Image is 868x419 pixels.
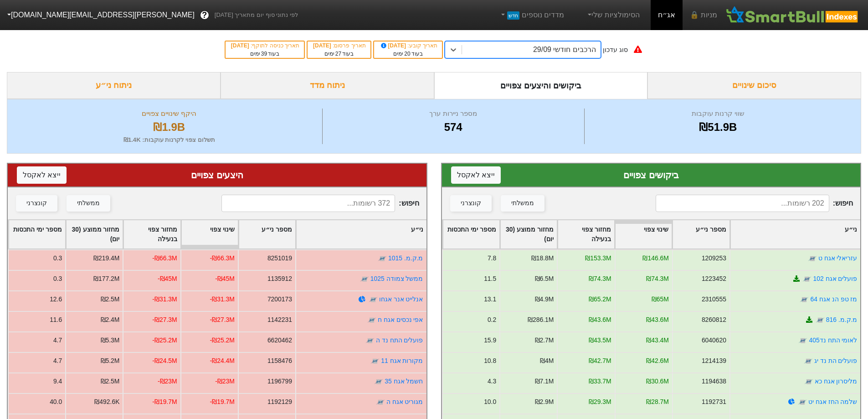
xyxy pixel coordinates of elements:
[813,275,857,282] a: פועלים אגח 102
[267,274,292,284] div: 1135912
[587,109,849,119] div: שווי קרנות עוקבות
[335,51,341,57] span: 27
[484,274,496,284] div: 11.5
[804,377,813,386] img: tase link
[312,41,366,50] div: תאריך פרסום :
[603,45,628,55] div: סוג עדכון
[450,195,492,212] button: קונצרני
[388,254,423,262] a: מ.ק.מ. 1015
[378,316,423,323] a: אפי נכסים אגח ח
[386,398,423,405] a: מגוריט אגח ה
[210,336,235,345] div: -₪25.2M
[646,397,669,407] div: ₪28.7M
[588,295,611,304] div: ₪65.2M
[807,254,817,263] img: tase link
[50,315,62,325] div: 11.6
[101,315,120,325] div: ₪2.4M
[239,220,295,248] div: Toggle SortBy
[646,315,669,325] div: ₪43.6M
[588,356,611,366] div: ₪42.7M
[53,274,62,284] div: 0.3
[501,195,544,212] button: ממשלתי
[814,378,857,385] a: מליסרון אגח כא
[267,356,292,366] div: 1158476
[370,357,380,366] img: tase link
[26,198,47,208] div: קונצרני
[484,356,496,366] div: 10.8
[797,398,806,407] img: tase link
[77,198,100,208] div: ממשלתי
[701,253,726,263] div: 1209253
[53,356,62,366] div: 4.7
[152,253,177,263] div: -₪66.3M
[534,336,554,345] div: ₪2.7M
[651,295,668,304] div: ₪65M
[267,397,292,407] div: 1192129
[101,336,120,345] div: ₪5.3M
[646,377,669,386] div: ₪30.6M
[210,397,235,407] div: -₪19.7M
[152,356,177,366] div: -₪24.5M
[152,336,177,345] div: -₪25.2M
[101,295,120,304] div: ₪2.5M
[701,274,726,284] div: 1223452
[221,195,395,212] input: 372 רשומות...
[101,377,120,386] div: ₪2.5M
[484,336,496,345] div: 15.9
[267,336,292,345] div: 6620462
[312,50,366,58] div: בעוד ימים
[730,220,860,248] div: Toggle SortBy
[123,220,180,248] div: Toggle SortBy
[798,336,807,345] img: tase link
[7,72,221,99] div: ניתוח ני״ע
[261,51,267,57] span: 39
[701,336,726,345] div: 6040620
[558,220,614,248] div: Toggle SortBy
[230,50,299,58] div: בעוד ימים
[50,397,62,407] div: 40.0
[231,42,251,49] span: [DATE]
[724,6,861,24] img: SmartBull
[809,336,857,344] a: לאומי התח נד405
[487,253,496,263] div: 7.8
[230,41,299,50] div: תאריך כניסה לתוקף :
[647,72,861,99] div: סיכום שינויים
[53,377,62,386] div: 9.4
[215,10,298,20] span: לפי נתוני סוף יום מתאריך [DATE]
[152,397,177,407] div: -₪19.7M
[487,315,496,325] div: 0.2
[500,220,557,248] div: Toggle SortBy
[528,315,554,325] div: ₪286.1M
[313,42,333,49] span: [DATE]
[210,356,235,366] div: -₪24.4M
[484,295,496,304] div: 13.1
[380,42,408,49] span: [DATE]
[221,195,419,212] span: חיפוש :
[16,195,57,212] button: קונצרני
[404,51,410,57] span: 20
[701,315,726,325] div: 8260812
[158,274,177,284] div: -₪45M
[267,253,292,263] div: 8251019
[815,316,824,325] img: tase link
[374,377,383,386] img: tase link
[534,377,554,386] div: ₪7.1M
[379,50,437,58] div: בעוד ימים
[461,198,481,208] div: קונצרני
[533,44,596,55] div: הרכבים חודשי 29/09
[101,356,120,366] div: ₪5.2M
[585,253,611,263] div: ₪153.3M
[53,253,62,263] div: 0.3
[376,336,423,344] a: פועלים התח נד ה
[818,254,857,262] a: עזריאלי אגח ט
[642,253,668,263] div: ₪146.6M
[587,119,849,135] div: ₪51.9B
[484,397,496,407] div: 10.0
[656,195,829,212] input: 202 רשומות...
[588,377,611,386] div: ₪33.7M
[215,274,235,284] div: -₪45M
[267,315,292,325] div: 1142231
[210,295,235,304] div: -₪31.3M
[615,220,672,248] div: Toggle SortBy
[296,220,426,248] div: Toggle SortBy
